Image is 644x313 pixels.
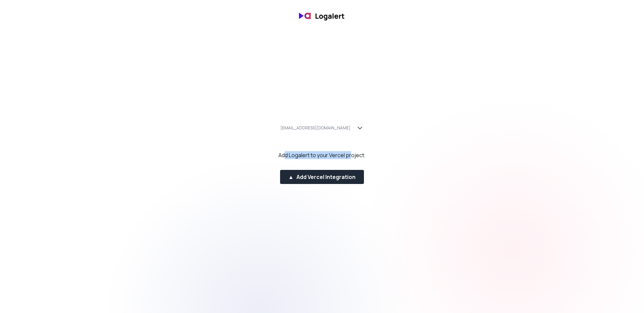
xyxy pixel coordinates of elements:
img: banner logo [295,8,349,24]
div: ▲ Add Vercel Integration [288,173,356,181]
button: [EMAIL_ADDRESS][DOMAIN_NAME] [272,121,372,135]
button: ▲ Add Vercel Integration [280,170,364,184]
div: Add Logalert to your Vercel project. [278,151,366,159]
div: [EMAIL_ADDRESS][DOMAIN_NAME] [280,125,351,131]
